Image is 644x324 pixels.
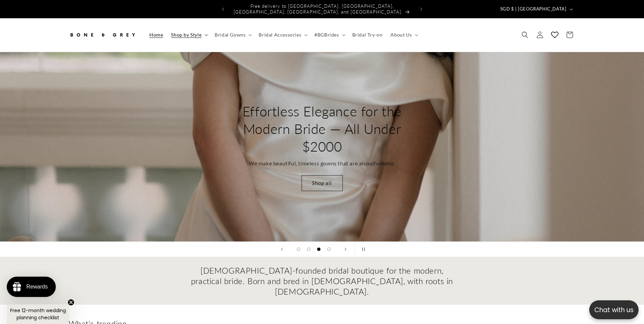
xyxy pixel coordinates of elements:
[496,3,576,16] button: SGD $ | [GEOGRAPHIC_DATA]
[10,307,66,321] span: Free 12-month wedding planning checklist
[386,28,421,42] summary: About Us
[369,160,394,166] em: affordable
[352,32,383,38] span: Bridal Try-on
[518,27,532,42] summary: Search
[167,28,211,42] summary: Shop by Style
[216,3,231,16] button: Previous announcement
[69,27,136,42] img: Bone and Grey Bridal
[26,284,48,290] div: Rewards
[302,175,343,191] a: Shop all
[215,32,245,38] span: Bridal Gowns
[149,32,163,38] span: Home
[304,244,314,254] button: Load slide 2 of 4
[355,242,370,257] button: Pause slideshow
[7,304,69,324] div: Free 12-month wedding planning checklistClose teaser
[338,242,353,257] button: Next slide
[242,102,402,155] h2: Effortless Elegance for the Modern Bride — All Under $2000
[293,244,304,254] button: Load slide 1 of 4
[314,32,339,38] span: #BGBrides
[324,244,334,254] button: Load slide 4 of 4
[259,32,301,38] span: Bridal Accessories
[234,3,403,15] span: Free delivery to [GEOGRAPHIC_DATA], [GEOGRAPHIC_DATA], [GEOGRAPHIC_DATA], [GEOGRAPHIC_DATA], and ...
[255,28,310,42] summary: Bridal Accessories
[145,28,167,42] a: Home
[414,3,429,16] button: Next announcement
[314,244,324,254] button: Load slide 3 of 4
[500,6,567,13] span: SGD $ | [GEOGRAPHIC_DATA]
[249,159,395,168] p: We make beautiful, timeless gowns that are also .
[589,300,639,319] button: Open chatbox
[348,28,387,42] a: Bridal Try-on
[275,242,289,257] button: Previous slide
[390,32,412,38] span: About Us
[190,265,454,297] h2: [DEMOGRAPHIC_DATA]-founded bridal boutique for the modern, practical bride. Born and bred in [DEM...
[171,32,201,38] span: Shop by Style
[211,28,255,42] summary: Bridal Gowns
[68,299,74,306] button: Close teaser
[66,25,139,45] a: Bone and Grey Bridal
[589,305,639,315] p: Chat with us
[310,28,348,42] summary: #BGBrides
